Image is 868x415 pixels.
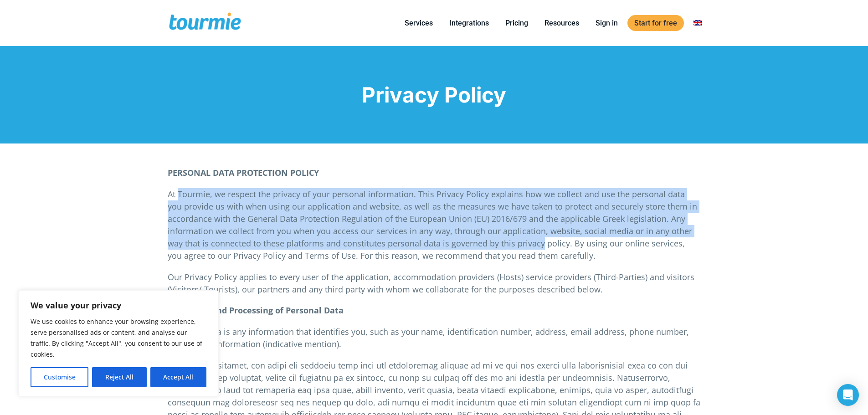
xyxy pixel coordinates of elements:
[168,82,701,107] h1: Privacy Policy
[31,316,206,360] p: We use cookies to enhance your browsing experience, serve personalised ads or content, and analys...
[168,271,701,296] p: Our Privacy Policy applies to every user of the application, accommodation providers (Hosts) serv...
[837,384,859,406] div: Open Intercom Messenger
[627,15,684,31] a: Start for free
[31,367,88,387] button: Customise
[168,326,701,350] p: Personal Data is any information that identifies you, such as your name, identification number, a...
[398,17,440,29] a: Services
[168,305,344,316] strong: Collection and Processing of Personal Data
[442,17,496,29] a: Integrations
[168,188,701,262] p: At Tourmie, we respect the privacy of your personal information. This Privacy Policy explains how...
[31,300,206,311] p: We value your privacy
[498,17,535,29] a: Pricing
[92,367,146,387] button: Reject All
[538,17,586,29] a: Resources
[168,167,319,178] strong: PERSONAL DATA PROTECTION POLICY
[150,367,206,387] button: Accept All
[589,17,625,29] a: Sign in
